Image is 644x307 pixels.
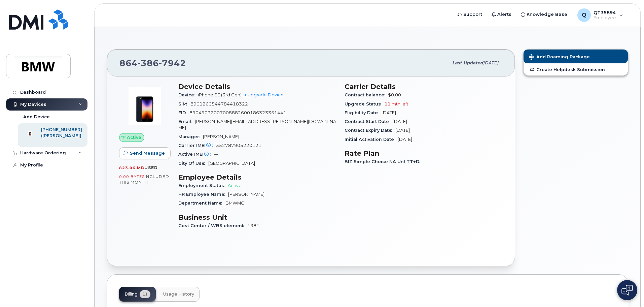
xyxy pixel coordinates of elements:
span: iPhone SE (3rd Gen) [198,92,242,97]
h3: Carrier Details [345,83,503,91]
span: BIZ Simple Choice NA Unl TT+D [345,159,423,164]
span: Contract Start Date [345,119,393,124]
span: EID [178,110,189,115]
span: 864 [119,58,186,68]
span: Active [127,134,141,141]
span: 8901260544784418322 [190,101,248,106]
span: 11 mth left [385,101,408,106]
span: Initial Activation Date [345,137,398,142]
span: [PERSON_NAME] [228,192,264,197]
button: Send Message [119,147,171,159]
span: [DATE] [483,60,498,65]
img: image20231002-3703462-1angbar.jpeg [124,86,165,126]
span: City Of Use [178,161,208,166]
span: Contract balance [345,92,388,97]
span: [DATE] [393,119,407,124]
span: Contract Expiry Date [345,128,395,133]
a: Create Helpdesk Submission [524,63,628,75]
h3: Business Unit [178,213,336,221]
span: used [144,165,158,170]
span: 0.00 Bytes [119,174,145,179]
a: + Upgrade Device [244,92,284,97]
span: SIM [178,101,190,106]
span: [PERSON_NAME][EMAIL_ADDRESS][PERSON_NAME][DOMAIN_NAME] [178,119,336,130]
span: $0.00 [388,92,401,97]
span: 823.06 MB [119,165,144,170]
h3: Device Details [178,83,336,91]
span: Department Name [178,201,225,206]
span: Active IMEI [178,152,214,157]
span: Usage History [163,291,194,297]
span: Employment Status [178,183,228,188]
span: BMWMC [225,201,244,206]
span: 89049032007008882600186323351441 [189,110,286,115]
span: Active [228,183,242,188]
span: Add Roaming Package [529,54,590,61]
img: Open chat [621,285,633,296]
h3: Rate Plan [345,149,503,157]
span: HR Employee Name [178,192,228,197]
span: — [214,152,218,157]
span: [PERSON_NAME] [203,134,239,139]
span: Send Message [130,150,165,156]
span: 1381 [247,223,259,228]
span: Upgrade Status [345,101,385,106]
span: Manager [178,134,203,139]
span: [DATE] [398,137,412,142]
span: [DATE] [382,110,396,115]
span: Last updated [452,60,483,65]
span: 352787905220121 [216,143,261,148]
span: [GEOGRAPHIC_DATA] [208,161,255,166]
span: Device [178,92,198,97]
span: Email [178,119,195,124]
h3: Employee Details [178,173,336,181]
span: Eligibility Date [345,110,382,115]
button: Add Roaming Package [524,50,628,63]
span: 386 [138,58,159,68]
span: Carrier IMEI [178,143,216,148]
span: Cost Center / WBS element [178,223,247,228]
span: [DATE] [395,128,410,133]
span: 7942 [159,58,186,68]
